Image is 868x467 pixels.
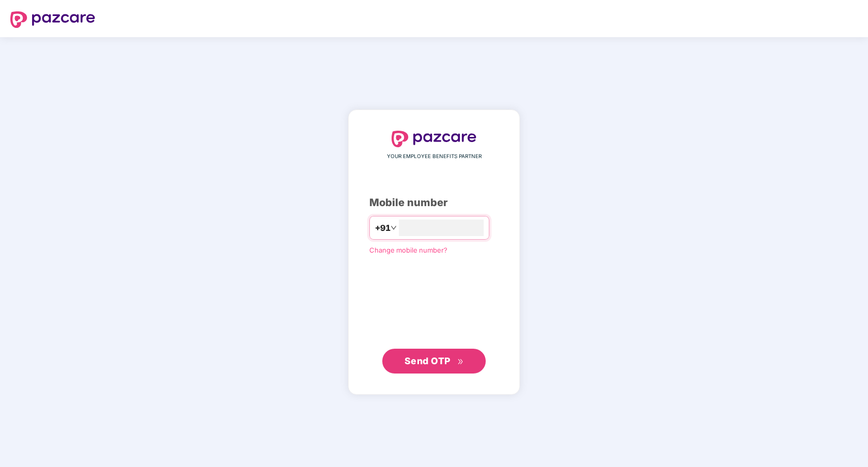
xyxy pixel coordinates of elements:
[375,222,391,235] span: +91
[10,11,95,28] img: logo
[391,225,397,231] span: down
[369,195,499,211] div: Mobile number
[405,355,451,366] span: Send OTP
[457,359,464,365] span: double-right
[392,131,476,147] img: logo
[369,246,447,254] a: Change mobile number?
[387,152,482,161] span: YOUR EMPLOYEE BENEFITS PARTNER
[382,349,486,373] button: Send OTPdouble-right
